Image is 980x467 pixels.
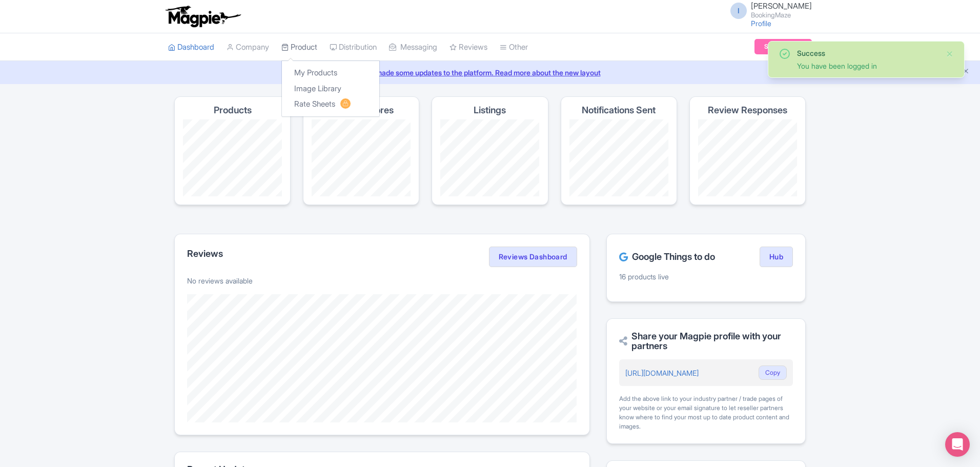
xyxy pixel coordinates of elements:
button: Close announcement [962,66,970,78]
a: Reviews [450,33,487,62]
a: Other [500,33,528,62]
a: I [PERSON_NAME] BookingMaze [724,2,812,18]
a: Image Library [282,81,379,97]
a: Company [227,33,269,62]
h4: Review Responses [708,105,787,115]
a: Subscription [754,39,812,54]
a: Hub [760,247,793,267]
h2: Share your Magpie profile with your partners [619,331,793,352]
h2: Reviews [187,249,223,259]
a: Distribution [330,33,377,62]
span: [PERSON_NAME] [751,1,812,11]
span: I [730,3,747,19]
div: Open Intercom Messenger [945,432,970,457]
a: My Products [282,65,379,81]
h4: Notifications Sent [582,105,656,115]
button: Copy [759,366,787,380]
a: Dashboard [168,33,214,62]
div: Add the above link to your industry partner / trade pages of your website or your email signature... [619,394,793,431]
h4: Products [214,105,252,115]
h4: Listings [474,105,506,115]
a: Product [281,33,317,62]
a: Profile [751,19,771,28]
a: Messaging [389,33,437,62]
a: We made some updates to the platform. Read more about the new layout [6,67,974,78]
p: No reviews available [187,275,577,286]
a: Reviews Dashboard [489,247,577,267]
small: BookingMaze [751,12,812,18]
button: Close [946,48,954,60]
a: Rate Sheets [282,96,379,112]
img: logo-ab69f6fb50320c5b225c76a69d11143b.png [163,5,242,28]
div: You have been logged in [797,60,937,71]
div: Success [797,48,937,58]
h2: Google Things to do [619,252,715,262]
a: [URL][DOMAIN_NAME] [625,369,699,377]
p: 16 products live [619,271,793,282]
